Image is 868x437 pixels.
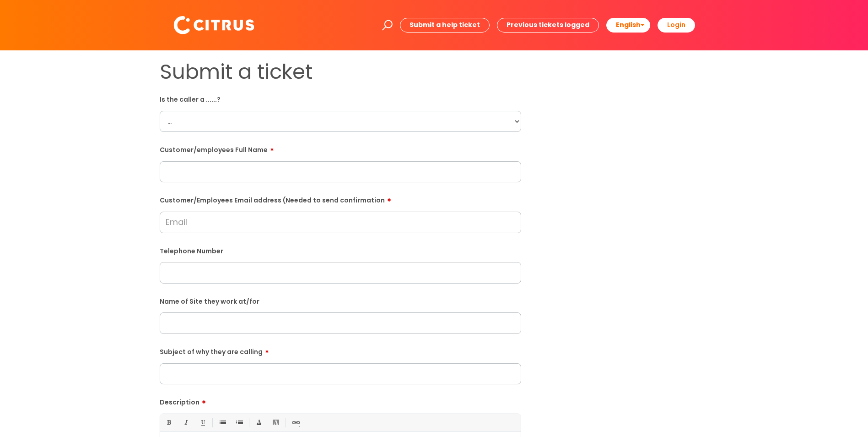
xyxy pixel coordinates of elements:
a: Link [290,417,301,428]
a: Submit a help ticket [400,18,490,32]
a: 1. Ordered List (Ctrl-Shift-8) [233,417,245,428]
label: Customer/employees Full Name [160,143,521,154]
a: Back Color [270,417,281,428]
label: Subject of why they are calling [160,345,521,356]
h1: Submit a ticket [160,60,521,84]
a: Italic (Ctrl-I) [180,417,191,428]
label: Is the caller a ......? [160,94,521,104]
a: Bold (Ctrl-B) [163,417,174,428]
a: Login [658,18,695,32]
label: Description [160,395,521,406]
input: Email [160,212,521,233]
b: Login [667,20,685,29]
label: Telephone Number [160,246,521,255]
label: Customer/Employees Email address (Needed to send confirmation [160,193,521,204]
a: Underline(Ctrl-U) [197,417,208,428]
span: English [616,20,641,29]
label: Name of Site they work at/for [160,296,521,306]
a: Previous tickets logged [497,18,599,32]
a: Font Color [253,417,264,428]
a: • Unordered List (Ctrl-Shift-7) [216,417,228,428]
